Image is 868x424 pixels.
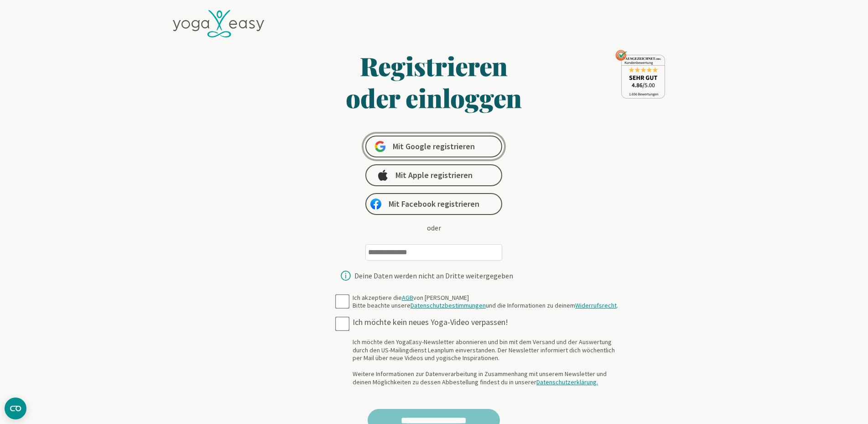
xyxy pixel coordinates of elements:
[353,294,618,310] div: Ich akzeptiere die von [PERSON_NAME] Bitte beachte unsere und die Informationen zu deinem .
[615,50,665,99] img: ausgezeichnet_seal.png
[536,378,598,386] a: Datenschutzerklärung.
[365,164,502,186] a: Mit Apple registrieren
[353,317,622,328] div: Ich möchte kein neues Yoga-Video verpassen!
[5,398,26,419] button: CMP-Widget öffnen
[393,141,475,152] span: Mit Google registrieren
[365,193,502,215] a: Mit Facebook registrieren
[258,50,611,114] h1: Registrieren oder einloggen
[389,199,479,209] span: Mit Facebook registrieren
[411,301,486,309] a: Datenschutzbestimmungen
[402,293,413,302] a: AGB
[365,136,502,157] a: Mit Google registrieren
[354,272,513,279] div: Deine Daten werden nicht an Dritte weitergegeben
[427,222,441,233] div: oder
[575,301,617,309] a: Widerrufsrecht
[353,338,622,386] div: Ich möchte den YogaEasy-Newsletter abonnieren und bin mit dem Versand und der Auswertung durch de...
[395,170,473,181] span: Mit Apple registrieren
